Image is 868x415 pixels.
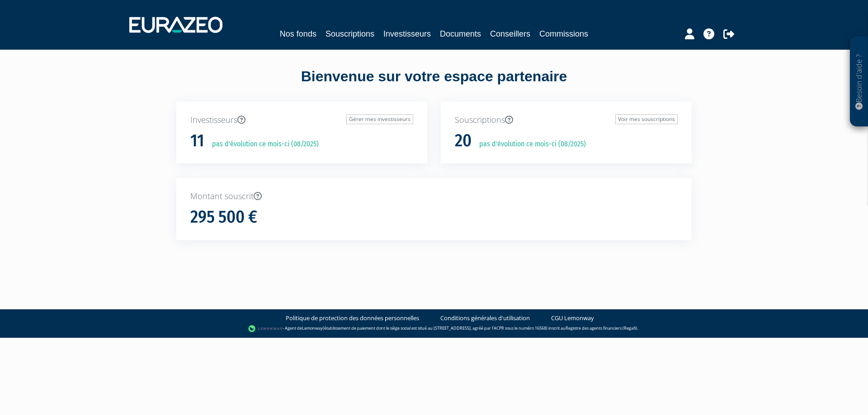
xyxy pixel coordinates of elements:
[854,41,864,122] p: Besoin d'aide ?
[190,114,413,126] p: Investisseurs
[473,139,586,149] p: pas d'évolution ce mois-ci (08/2025)
[455,114,678,126] p: Souscriptions
[539,28,588,40] a: Commissions
[190,191,678,202] p: Montant souscrit
[455,131,472,150] h1: 20
[190,208,257,227] h1: 295 500 €
[190,131,204,150] h1: 11
[286,314,419,322] a: Politique de protection des données personnelles
[615,114,678,124] a: Voir mes souscriptions
[566,325,637,331] a: Registre des agents financiers (Regafi)
[302,325,323,331] a: Lemonway
[440,314,530,322] a: Conditions générales d'utilisation
[346,114,413,124] a: Gérer mes investisseurs
[490,28,530,40] a: Conseillers
[206,139,319,149] p: pas d'évolution ce mois-ci (08/2025)
[440,28,481,40] a: Documents
[248,324,283,333] img: logo-lemonway.png
[383,28,431,40] a: Investisseurs
[551,314,594,322] a: CGU Lemonway
[9,324,859,333] div: - Agent de (établissement de paiement dont le siège social est situé au [STREET_ADDRESS], agréé p...
[170,66,698,102] div: Bienvenue sur votre espace partenaire
[129,17,222,33] img: 1732889491-logotype_eurazeo_blanc_rvb.png
[325,28,374,40] a: Souscriptions
[280,28,316,40] a: Nos fonds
